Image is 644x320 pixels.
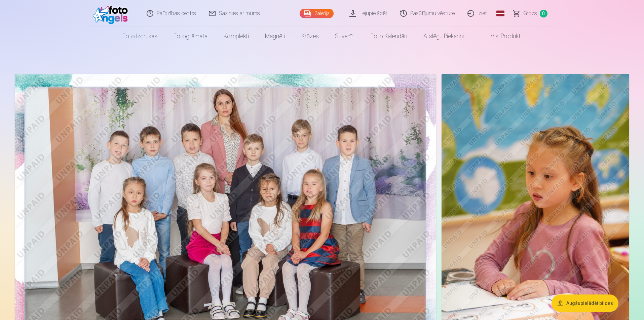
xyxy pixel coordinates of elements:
a: Komplekti [216,27,257,46]
a: Foto kalendāri [363,27,415,46]
span: 0 [540,10,547,17]
img: /fa1 [93,3,131,24]
button: Augšupielādēt bildes [552,294,618,312]
a: Krūzes [293,27,327,46]
a: Magnēti [257,27,293,46]
a: Visi produkti [472,27,530,46]
a: Atslēgu piekariņi [415,27,472,46]
a: Suvenīri [327,27,363,46]
a: Fotogrāmata [165,27,216,46]
a: Galerija [300,9,334,18]
a: Foto izdrukas [114,27,165,46]
span: Grozs [523,9,537,17]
